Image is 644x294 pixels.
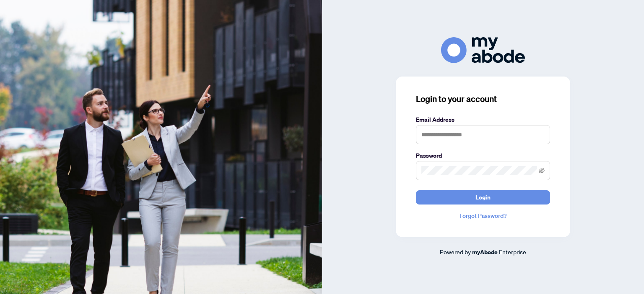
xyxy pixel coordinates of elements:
[539,168,545,174] span: eye-invisible
[416,151,550,160] label: Password
[416,190,550,205] button: Login
[441,37,525,63] img: ma-logo
[416,115,550,124] label: Email Address
[472,248,498,257] a: myAbode
[416,211,550,220] a: Forgot Password?
[416,93,550,105] h3: Login to your account
[499,248,526,256] span: Enterprise
[440,248,471,256] span: Powered by
[475,191,491,204] span: Login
